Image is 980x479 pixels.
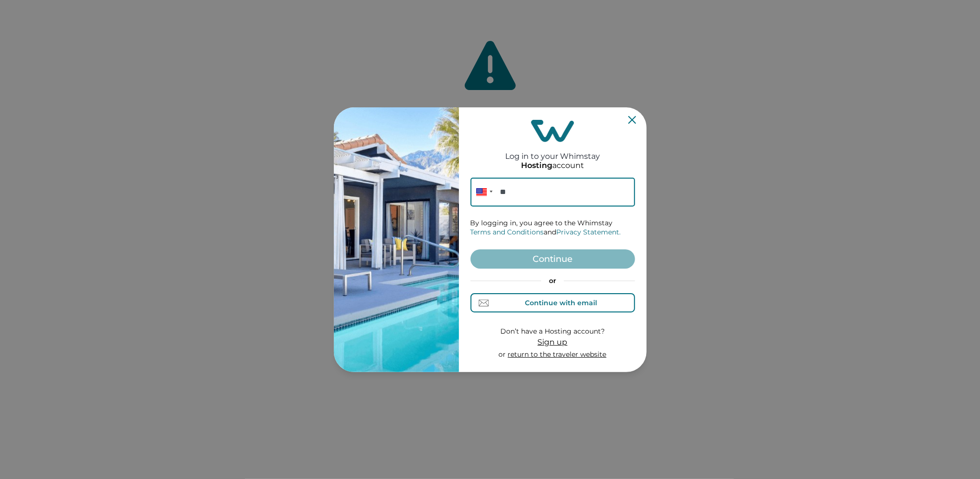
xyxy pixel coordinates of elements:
[521,161,552,170] p: Hosting
[471,249,635,269] button: Continue
[628,116,636,124] button: Close
[508,350,607,359] a: return to the traveler website
[471,219,635,237] p: By logging in, you agree to the Whimstay and
[471,276,635,286] p: or
[531,120,574,142] img: login-logo
[471,228,544,236] a: Terms and Conditions
[499,350,607,360] p: or
[499,327,607,337] p: Don’t have a Hosting account?
[505,142,600,161] h2: Log in to your Whimstay
[471,293,635,312] button: Continue with email
[525,299,597,307] div: Continue with email
[538,337,568,347] span: Sign up
[557,228,621,236] a: Privacy Statement.
[471,178,496,207] div: United States: + 1
[521,161,584,170] p: account
[334,107,459,372] img: auth-banner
